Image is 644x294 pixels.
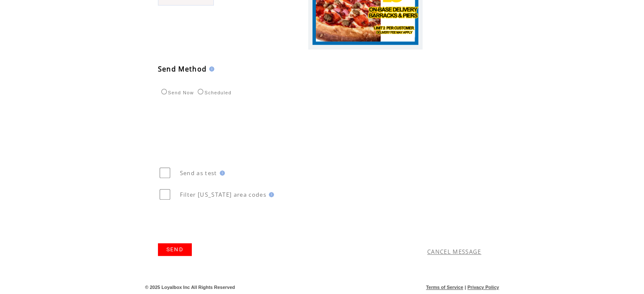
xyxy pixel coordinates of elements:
a: SEND [158,243,192,256]
a: CANCEL MESSAGE [427,248,481,256]
input: Scheduled [198,89,203,94]
img: help.gif [266,192,274,197]
a: Privacy Policy [467,285,499,290]
span: Send as test [180,169,217,177]
input: Send Now [161,89,167,94]
span: Filter [US_STATE] area codes [180,191,266,198]
label: Scheduled [196,90,232,95]
span: © 2025 Loyalbox Inc All Rights Reserved [145,285,235,290]
a: Terms of Service [426,285,463,290]
span: | [464,285,466,290]
span: Send Method [158,64,207,74]
label: Send Now [159,90,194,95]
img: help.gif [207,66,214,71]
img: help.gif [217,170,225,176]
